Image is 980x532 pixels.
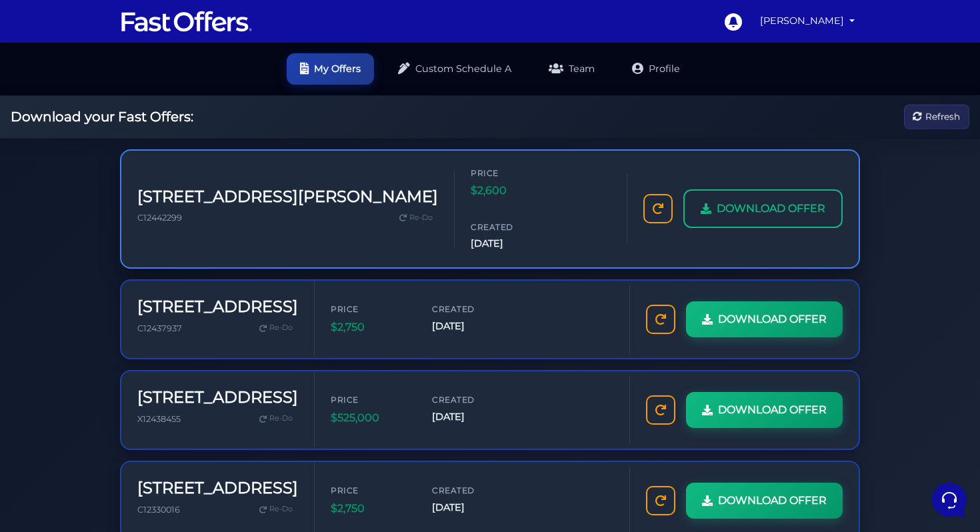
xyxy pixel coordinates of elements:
a: DOWNLOAD OFFER [686,483,843,519]
span: Created [432,303,512,315]
span: Re-Do [269,413,293,425]
span: Re-Do [409,212,433,224]
span: Price [331,303,411,315]
img: dark [43,96,69,123]
button: Help [174,409,256,440]
a: See all [215,75,245,85]
span: Find an Answer [21,187,91,197]
span: Refresh [925,109,960,124]
span: $2,750 [331,319,411,336]
a: [PERSON_NAME] [755,8,860,34]
span: [DATE] [432,500,512,515]
a: My Offers [287,53,374,85]
span: Created [432,393,512,406]
span: Your Conversations [21,75,108,85]
a: Custom Schedule A [385,53,525,85]
input: Search for an Article... [30,215,218,229]
h3: [STREET_ADDRESS][PERSON_NAME] [137,187,438,207]
span: $525,000 [331,409,411,427]
iframe: Customerly Messenger Launcher [929,480,969,520]
span: DOWNLOAD OFFER [717,200,825,217]
a: Team [535,53,608,85]
span: DOWNLOAD OFFER [718,401,827,419]
h3: [STREET_ADDRESS] [137,479,298,498]
span: DOWNLOAD OFFER [718,311,827,328]
span: Re-Do [269,503,293,515]
h3: [STREET_ADDRESS] [137,297,298,317]
span: [DATE] [432,409,512,425]
span: C12442299 [137,213,182,223]
span: Start a Conversation [96,141,187,152]
p: Help [207,428,224,440]
span: $2,600 [471,182,551,199]
p: Home [40,428,63,440]
span: Created [432,484,512,497]
span: [DATE] [471,236,551,251]
span: C12330016 [137,505,180,515]
p: Messages [115,428,153,440]
a: Re-Do [254,501,298,518]
a: Re-Do [254,410,298,427]
a: Re-Do [394,209,438,227]
span: Price [471,167,551,179]
a: Open Help Center [166,187,245,197]
span: X12438455 [137,414,181,424]
span: C12437937 [137,323,182,333]
span: Created [471,221,551,233]
a: DOWNLOAD OFFER [686,301,843,337]
span: Re-Do [269,322,293,334]
span: DOWNLOAD OFFER [718,492,827,509]
h2: Download your Fast Offers: [11,109,193,125]
button: Messages [93,409,175,440]
span: Price [331,484,411,497]
a: DOWNLOAD OFFER [686,392,843,428]
button: Home [11,409,93,440]
a: DOWNLOAD OFFER [683,189,843,228]
span: Price [331,393,411,406]
button: Start a Conversation [21,133,245,160]
a: Re-Do [254,319,298,337]
img: dark [21,96,48,123]
a: Profile [619,53,693,85]
h3: [STREET_ADDRESS] [137,388,298,407]
span: [DATE] [432,319,512,334]
h2: Hello [PERSON_NAME] 👋 [11,11,224,53]
span: $2,750 [331,500,411,517]
button: Refresh [904,105,969,129]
